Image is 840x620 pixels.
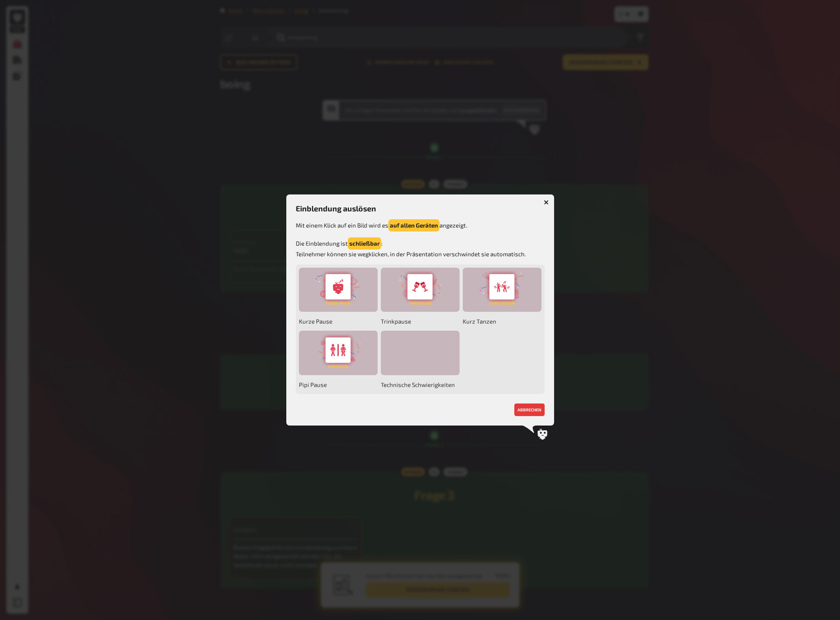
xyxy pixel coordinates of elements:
[463,268,541,312] div: Kurz Tanzen
[381,268,460,312] div: Trinkpause
[299,378,378,391] span: Pipi Pause
[348,237,381,250] button: schließbar
[514,403,545,416] button: abbrechen
[463,315,541,328] span: Kurz Tanzen
[381,315,460,328] span: Trinkpause
[381,331,460,375] div: Technische Schwierigkeiten
[296,237,545,259] p: Die Einblendung ist : Teilnehmer können sie wegklicken, in der Präsentation verschwindet sie auto...
[299,315,378,328] span: Kurze Pause
[388,219,439,231] button: auf allen Geräten
[296,204,545,213] h3: Einblendung auslösen
[299,268,378,312] div: Kurze Pause
[296,219,545,231] p: Mit einem Klick auf ein Bild wird es angezeigt.
[381,378,460,391] span: Technische Schwierigkeiten
[299,331,378,375] div: Pipi Pause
